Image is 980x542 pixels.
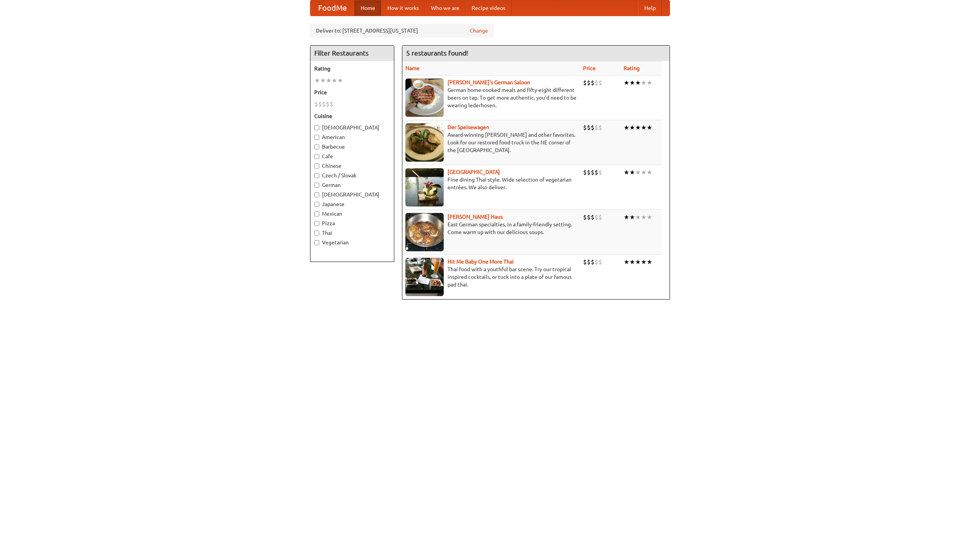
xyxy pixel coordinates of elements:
label: Vegetarian [314,239,390,246]
p: East German specialties, in a family-friendly setting. Come warm up with our delicious soups. [405,221,577,236]
li: $ [591,168,595,177]
li: $ [598,168,602,177]
label: Cafe [314,152,390,160]
input: Czech / Slovak [314,173,319,178]
a: Rating [624,65,640,71]
li: ★ [629,213,635,221]
li: ★ [337,76,343,85]
li: $ [587,168,591,177]
li: ★ [624,168,629,177]
input: Chinese [314,164,319,169]
a: Who we are [425,0,465,16]
p: Fine dining Thai-style. Wide selection of vegetarian entrées. We also deliver. [405,176,577,191]
img: speisewagen.jpg [405,123,444,162]
li: $ [587,213,591,221]
a: FoodMe [310,0,354,16]
input: Barbecue [314,144,319,149]
input: American [314,135,319,140]
li: $ [583,79,587,87]
p: German home-cooked meals and fifty-eight different beers on tap. To get more authentic, you'd nee... [405,86,577,109]
input: Japanese [314,202,319,207]
p: Thai food with a youthful bar scene. Try our tropical inspired cocktails, or tuck into a plate of... [405,265,577,288]
img: esthers.jpg [405,79,444,117]
li: ★ [647,79,652,87]
li: $ [583,168,587,177]
li: ★ [647,123,652,132]
a: Name [405,65,420,71]
li: $ [591,258,595,266]
h5: Rating [314,65,390,72]
h4: Filter Restaurants [310,46,394,61]
label: Barbecue [314,143,390,151]
li: $ [598,213,602,221]
a: Hit Me Baby One More Thai [448,259,514,265]
li: $ [598,258,602,266]
img: babythai.jpg [405,258,444,296]
a: Change [470,27,488,34]
li: $ [595,213,598,221]
li: $ [587,123,591,132]
a: [PERSON_NAME] Haus [448,214,503,220]
label: [DEMOGRAPHIC_DATA] [314,124,390,131]
a: Home [354,0,381,16]
li: ★ [635,123,641,132]
input: Vegetarian [314,240,319,245]
a: Recipe videos [465,0,511,16]
p: Award-winning [PERSON_NAME] and other favorites. Look for our restored food truck in the NE corne... [405,131,577,154]
input: Cafe [314,154,319,159]
label: Japanese [314,200,390,208]
input: [DEMOGRAPHIC_DATA] [314,192,319,197]
li: ★ [635,213,641,221]
li: $ [583,258,587,266]
input: [DEMOGRAPHIC_DATA] [314,125,319,130]
li: ★ [624,213,629,221]
li: ★ [647,213,652,221]
img: kohlhaus.jpg [405,213,444,251]
h5: Price [314,88,390,96]
label: Czech / Slovak [314,172,390,179]
label: Thai [314,229,390,237]
li: $ [326,100,330,108]
li: ★ [629,79,635,87]
li: ★ [641,168,647,177]
li: ★ [326,76,332,85]
li: $ [598,123,602,132]
h5: Cuisine [314,112,390,120]
label: Mexican [314,210,390,218]
label: [DEMOGRAPHIC_DATA] [314,191,390,198]
li: ★ [629,258,635,266]
li: ★ [629,123,635,132]
li: ★ [624,123,629,132]
a: Der Speisewagen [448,124,489,130]
li: $ [587,79,591,87]
input: Mexican [314,211,319,216]
li: $ [595,168,598,177]
li: ★ [320,76,326,85]
li: $ [598,79,602,87]
a: Price [583,65,596,71]
ng-pluralize: 5 restaurants found! [406,49,468,57]
input: Thai [314,231,319,236]
li: ★ [314,76,320,85]
li: $ [591,79,595,87]
li: ★ [647,258,652,266]
li: ★ [641,79,647,87]
li: ★ [647,168,652,177]
input: Pizza [314,221,319,226]
img: satay.jpg [405,168,444,206]
a: How it works [381,0,425,16]
li: $ [595,79,598,87]
b: [PERSON_NAME]'s German Saloon [448,79,530,85]
label: American [314,133,390,141]
li: ★ [629,168,635,177]
li: ★ [635,168,641,177]
label: German [314,181,390,189]
li: $ [591,213,595,221]
li: $ [314,100,318,108]
li: $ [583,123,587,132]
a: [GEOGRAPHIC_DATA] [448,169,500,175]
